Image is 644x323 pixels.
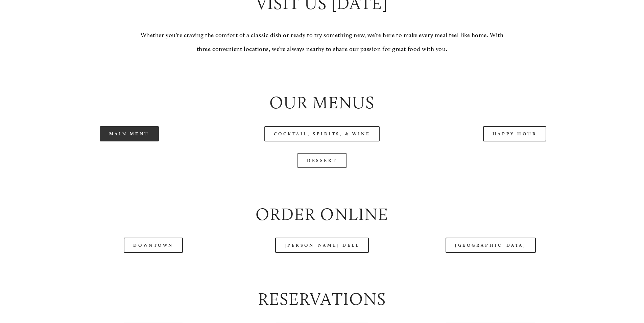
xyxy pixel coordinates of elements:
a: Happy Hour [483,126,547,141]
a: Main Menu [100,126,159,141]
h2: Order Online [39,203,605,226]
a: Downtown [124,238,183,253]
h2: Our Menus [39,91,605,115]
a: Dessert [297,153,347,168]
h2: Reservations [39,287,605,311]
a: [PERSON_NAME] Dell [275,238,369,253]
a: [GEOGRAPHIC_DATA] [446,238,535,253]
a: Cocktail, Spirits, & Wine [264,126,380,141]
